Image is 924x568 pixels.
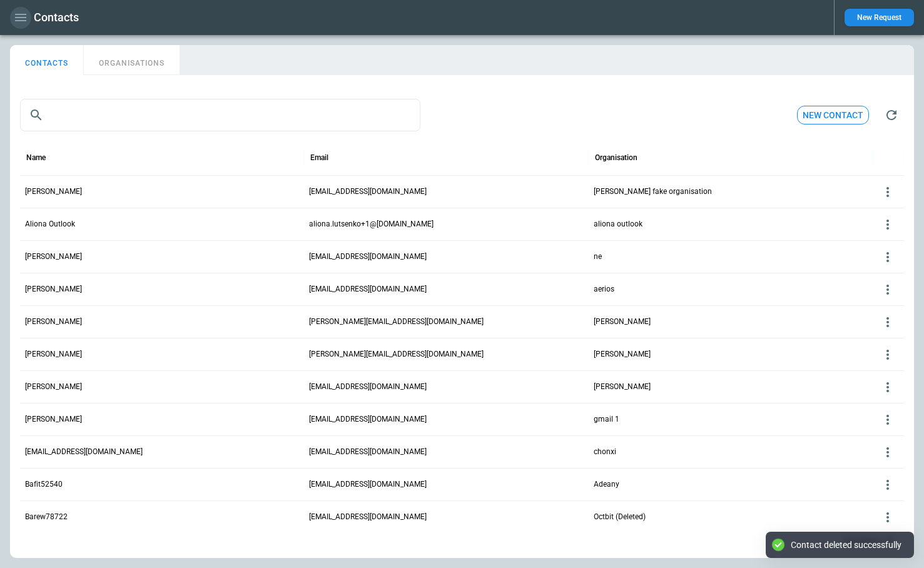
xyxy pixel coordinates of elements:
p: [EMAIL_ADDRESS][DOMAIN_NAME] [309,479,427,490]
p: [PERSON_NAME] [594,349,651,360]
p: [PERSON_NAME] [25,186,82,197]
p: [EMAIL_ADDRESS][DOMAIN_NAME] [25,447,143,457]
button: CONTACTS [10,45,84,75]
p: [EMAIL_ADDRESS][DOMAIN_NAME] [309,284,427,295]
p: Bafit52540 [25,479,63,490]
button: New contact [797,106,869,125]
p: [PERSON_NAME][EMAIL_ADDRESS][DOMAIN_NAME] [309,349,484,360]
p: Octbit (Deleted) [594,512,646,522]
p: [EMAIL_ADDRESS][DOMAIN_NAME] [309,414,427,425]
p: aerios [594,284,614,295]
p: [PERSON_NAME] [25,349,82,360]
p: Barew78722 [25,512,68,522]
p: [EMAIL_ADDRESS][DOMAIN_NAME] [309,447,427,457]
div: Contact deleted successfully [791,539,901,550]
p: [EMAIL_ADDRESS][DOMAIN_NAME] [309,512,427,522]
p: [PERSON_NAME] [25,382,82,392]
p: aliona.lutsenko+1@[DOMAIN_NAME] [309,219,434,230]
p: [PERSON_NAME][EMAIL_ADDRESS][DOMAIN_NAME] [309,317,484,327]
p: [PERSON_NAME] [25,284,82,295]
p: Adeany [594,479,619,490]
p: ne [594,251,602,262]
div: Email [310,153,328,162]
p: gmail 1 [594,414,619,425]
p: [EMAIL_ADDRESS][DOMAIN_NAME] [309,382,427,392]
p: chonxi [594,447,616,457]
p: Aliona Outlook [25,219,75,230]
p: [PERSON_NAME] [25,317,82,327]
button: ORGANISATIONS [84,45,180,75]
div: Organisation [595,153,637,162]
p: [PERSON_NAME] fake organisation [594,186,712,197]
p: [EMAIL_ADDRESS][DOMAIN_NAME] [309,251,427,262]
div: Name [26,153,46,162]
p: [PERSON_NAME] [25,414,82,425]
button: New Request [845,9,914,26]
p: [PERSON_NAME] [25,251,82,262]
h1: Contacts [34,10,79,25]
p: [PERSON_NAME] [594,317,651,327]
p: [PERSON_NAME] [594,382,651,392]
p: aliona outlook [594,219,642,230]
p: [EMAIL_ADDRESS][DOMAIN_NAME] [309,186,427,197]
